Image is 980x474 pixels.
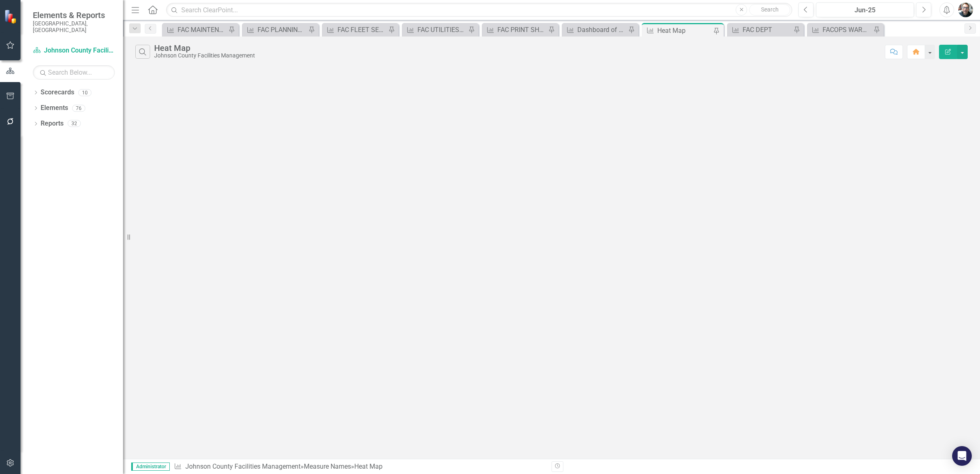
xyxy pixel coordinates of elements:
[131,463,170,471] span: Administrator
[41,88,74,97] a: Scorecards
[354,463,383,470] div: Heat Map
[33,10,115,20] span: Elements & Reports
[761,6,779,13] span: Search
[244,25,306,35] a: FAC PLANNING DESIGN & CONSTRUCTION
[166,3,792,17] input: Search ClearPoint...
[33,65,115,80] input: Search Below...
[337,25,386,35] div: FAC FLEET SERVICES
[417,25,466,35] div: FAC UTILITIES / ENERGY MANAGEMENT
[185,463,301,470] a: Johnson County Facilities Management
[952,446,972,466] div: Open Intercom Messenger
[154,44,255,53] div: Heat Map
[577,25,626,35] div: Dashboard of Key Performance Indicators Annual for Budget 2026
[41,119,64,128] a: Reports
[816,2,914,17] button: Jun-25
[823,25,871,35] div: FACOPS WAREHOUSE AND COURIER
[819,5,911,15] div: Jun-25
[729,25,791,35] a: FAC DEPT
[404,25,466,35] a: FAC UTILITIES / ENERGY MANAGEMENT
[33,20,115,34] small: [GEOGRAPHIC_DATA], [GEOGRAPHIC_DATA]
[484,25,546,35] a: FAC PRINT SHOP
[154,53,255,59] div: Johnson County Facilities Management
[324,25,386,35] a: FAC FLEET SERVICES
[33,46,115,55] a: Johnson County Facilities Management
[68,120,81,127] div: 32
[749,4,790,16] button: Search
[4,9,18,23] img: ClearPoint Strategy
[564,25,626,35] a: Dashboard of Key Performance Indicators Annual for Budget 2026
[657,25,711,36] div: Heat Map
[178,25,226,35] div: FAC MAINTENANCE
[174,462,545,472] div: » »
[258,25,306,35] div: FAC PLANNING DESIGN & CONSTRUCTION
[958,2,973,17] img: John Beaudoin
[78,89,91,96] div: 10
[743,25,791,35] div: FAC DEPT
[497,25,546,35] div: FAC PRINT SHOP
[41,103,68,113] a: Elements
[809,25,871,35] a: FACOPS WAREHOUSE AND COURIER
[164,25,226,35] a: FAC MAINTENANCE
[304,463,351,470] a: Measure Names
[72,105,85,112] div: 76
